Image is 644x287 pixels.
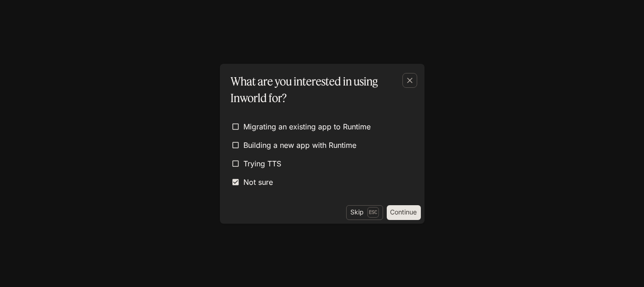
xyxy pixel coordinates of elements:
[346,205,383,220] button: SkipEsc
[387,205,421,220] button: Continue
[244,121,371,132] span: Migrating an existing app to Runtime
[244,177,273,188] span: Not sure
[244,158,282,169] span: Trying TTS
[231,73,410,106] p: What are you interested in using Inworld for?
[367,207,379,217] p: Esc
[244,140,357,151] span: Building a new app with Runtime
